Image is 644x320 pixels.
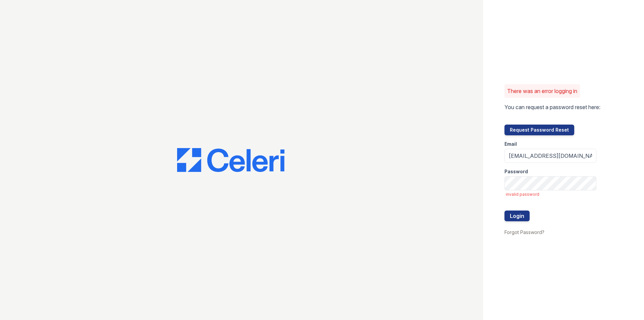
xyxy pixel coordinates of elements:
[504,141,517,147] label: Email
[504,211,530,221] button: Login
[504,125,574,135] button: Request Password Reset
[507,87,577,95] p: There was an error logging in
[504,229,544,235] a: Forgot Password?
[177,148,284,172] img: CE_Logo_Blue-a8612792a0a2168367f1c8372b55b34899dd931a85d93a1a3d3e32e68fde9ad4.png
[504,168,528,175] label: Password
[506,192,596,197] span: invalid password
[504,103,600,111] p: You can request a password reset here:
